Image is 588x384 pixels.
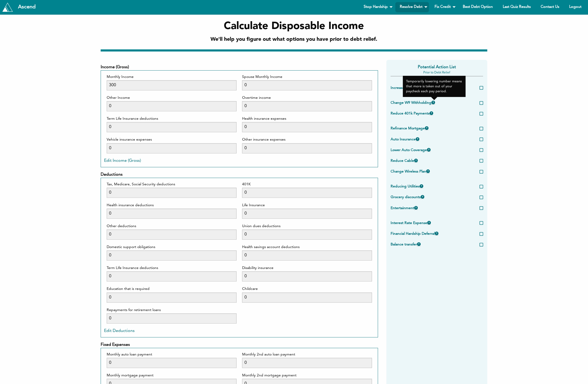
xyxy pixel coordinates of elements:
[391,183,479,190] label: Reducing Utilities
[107,74,237,80] label: Monthly Income
[242,136,372,143] label: Other insurance expenses
[242,116,372,122] label: Health insurance expenses
[391,231,479,237] label: Financial Hardship Deferral
[14,4,40,10] div: Ascend
[565,2,586,12] a: Logout
[242,265,372,271] label: Disability insurance
[242,244,372,250] label: Health savings account deductions
[391,241,479,248] label: Balance transfer
[242,372,372,379] label: Monthly 2nd mortgage payment
[242,286,372,292] label: Childcare
[458,2,497,12] a: Best Debt Option
[242,181,372,188] label: 401K
[242,202,372,209] label: Life Insurance
[107,351,237,358] label: Monthly auto loan payment
[391,158,479,164] label: Reduce Cable
[104,159,141,163] button: Edit Income (Gross)
[430,2,457,12] a: Fix Credit
[536,2,564,12] a: Contact Us
[107,265,237,271] label: Term Life Insurance deductions
[242,223,372,230] label: Union dues deductions
[211,19,378,34] h1: Calculate Disposable Income
[107,307,237,313] label: Repayments for retirement loans
[391,70,483,75] div: Prior to Debt Relief
[107,95,237,101] label: Other Income
[104,329,135,333] button: Edit Deductions
[391,85,479,91] label: Increase Income
[101,65,129,69] span: Income (Gross)
[391,168,479,175] label: Change Wireless Plan
[101,343,130,347] span: Fixed Expenses
[107,223,237,230] label: Other deductions
[391,110,479,117] label: Reduce 401k Payments
[391,64,483,70] div: Potential Action List
[101,173,123,177] span: Deductions
[391,125,479,132] label: Refinance Mortgage
[242,351,372,358] label: Monthly 2nd auto loan payment
[107,244,237,250] label: Domestic support obligations
[403,76,466,97] div: Temporarily lowering number means that more is taken out of your paycheck each pay period.
[359,2,394,12] a: Stop Hardship
[391,147,479,153] label: Lower Auto Coverage
[391,100,479,106] label: Change W9 Withholding
[498,2,535,12] a: Last Quiz Results
[242,95,372,101] label: Overtime income
[391,205,479,211] label: Entertainment
[107,202,237,209] label: Health insurance deductions
[107,372,237,379] label: Monthly mortgage payment
[2,3,13,12] img: Tryascend.com
[391,194,479,200] label: Grocery discounts
[242,74,372,80] label: Spouse Monthly Income
[107,286,237,292] label: Education that is required
[395,2,429,12] a: Resolve Debt
[1,1,41,13] a: Tryascend.com Ascend
[211,36,378,43] h2: We'll help you figure out what options you have prior to debt relief.
[107,181,237,188] label: Tax, Medicare, Social Security deductions
[391,220,479,226] label: Interest Rate Expense
[107,116,237,122] label: Term Life Insurance deductions
[107,136,237,143] label: Vehicle insurance expenses
[391,136,479,143] label: Auto Insurance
